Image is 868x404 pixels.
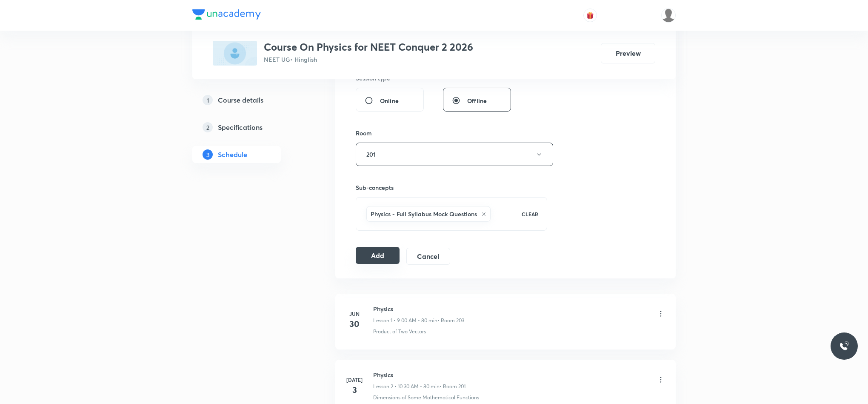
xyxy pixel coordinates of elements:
img: Company Logo [192,9,261,20]
p: • Room 201 [440,383,465,390]
h3: Course On Physics for NEET Conquer 2 2026 [264,41,473,53]
img: ttu [839,341,849,351]
button: avatar [583,9,597,22]
a: 2Specifications [192,119,308,136]
p: 3 [203,149,213,160]
h6: [DATE] [346,376,363,384]
a: 1Course details [192,92,308,109]
h6: Jun [346,310,363,318]
a: Company Logo [192,9,261,22]
span: Offline [467,96,487,105]
img: avatar [586,11,594,19]
p: 2 [203,122,213,132]
button: Preview [601,43,655,63]
button: Add [356,247,400,264]
p: Lesson 2 • 10:30 AM • 80 min [373,383,440,390]
p: NEET UG • Hinglish [264,55,473,64]
button: Cancel [406,248,450,265]
img: 830884EB-1C8E-4EE2-B266-423B7D736E9B_plus.png [213,41,257,66]
h6: Physics - Full Syllabus Mock Questions [371,209,477,218]
h6: Sub-concepts [356,183,547,192]
h5: Specifications [218,122,263,132]
h6: Physics [373,370,465,379]
p: 1 [203,95,213,105]
p: Lesson 1 • 9:00 AM • 80 min [373,317,437,324]
p: Dimensions of Some Mathematical Functions [373,394,479,401]
span: Online [380,96,399,105]
h4: 3 [346,384,363,396]
button: 201 [356,143,553,166]
img: UNACADEMY [661,8,676,23]
p: Product of Two Vectors [373,328,426,335]
h6: Room [356,129,372,138]
h5: Schedule [218,149,247,160]
p: CLEAR [522,210,538,218]
h6: Physics [373,304,464,313]
h4: 30 [346,318,363,330]
h5: Course details [218,95,263,105]
p: • Room 203 [437,317,464,324]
